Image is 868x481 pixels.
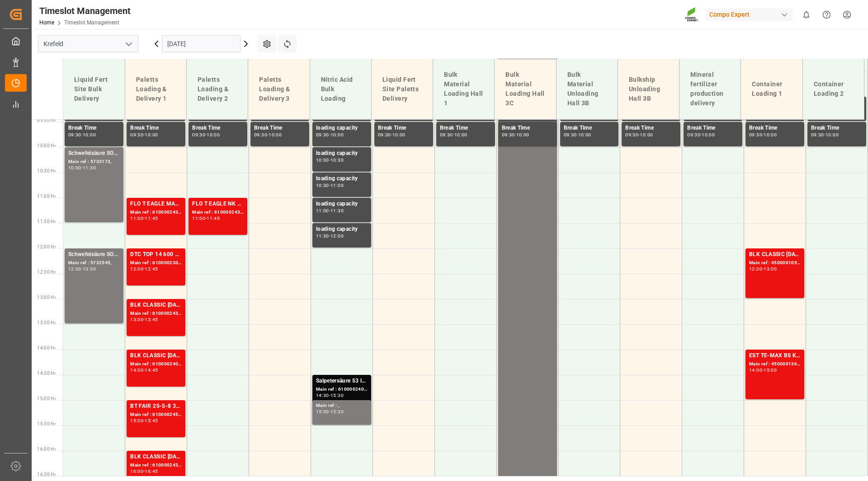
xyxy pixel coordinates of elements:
[330,209,344,213] div: 11:30
[37,295,56,300] span: 13:00 Hr
[764,267,777,271] div: 13:00
[130,453,182,462] div: BLK CLASSIC [DATE] 25kg (x42) INT
[39,4,131,18] div: Timeslot Management
[378,124,429,133] div: Break Time
[192,133,205,137] div: 09:30
[81,133,83,137] div: -
[762,267,764,271] div: -
[316,124,368,133] div: loading capacity
[700,133,702,137] div: -
[37,320,56,325] span: 13:30 Hr
[145,469,158,473] div: 16:45
[316,183,329,187] div: 10:30
[316,149,368,158] div: loading capacity
[130,462,182,469] div: Main ref : 6100002439, 2000001644
[130,216,143,220] div: 11:00
[192,216,205,220] div: 11:00
[316,393,329,397] div: 14:30
[625,133,638,137] div: 09:30
[37,447,56,452] span: 16:00 Hr
[68,259,120,267] div: Main ref : 5732545,
[502,66,548,112] div: Bulk Material Loading Hall 3C
[749,360,801,368] div: Main ref : 4500001366, 2000001632
[130,360,182,368] div: Main ref : 6100002402, 2000002016
[130,200,182,209] div: FLO T EAGLE MASTER [DATE] 25kg(x40) INTFTL S NK 8-0-24 25kg (x40) INTKGA 0-0-28 25kg (x40) INTFLO...
[68,124,120,133] div: Break Time
[640,133,653,137] div: 10:00
[267,133,269,137] div: -
[68,133,81,137] div: 09:30
[130,318,143,322] div: 13:00
[130,267,143,271] div: 12:00
[378,133,391,137] div: 09:30
[502,124,553,133] div: Break Time
[516,133,529,137] div: 10:00
[37,168,56,173] span: 10:30 Hr
[38,35,138,52] input: Type to search/select
[749,259,801,267] div: Main ref : 4500001059, 2000000817
[192,124,244,133] div: Break Time
[255,71,302,107] div: Paletts Loading & Delivery 3
[764,133,777,137] div: 10:00
[329,133,330,137] div: -
[37,270,56,275] span: 12:30 Hr
[748,76,795,102] div: Container Loading 1
[37,194,56,199] span: 11:00 Hr
[330,393,344,397] div: 15:30
[749,133,762,137] div: 09:30
[205,133,207,137] div: -
[811,124,863,133] div: Break Time
[83,133,96,137] div: 10:00
[329,209,330,213] div: -
[254,133,267,137] div: 09:30
[130,301,182,310] div: BLK CLASSIC [DATE] 25kg(x40)D,EN,PL,FNL
[130,310,182,318] div: Main ref : 6100002433, 2000001808
[440,66,487,112] div: Bulk Material Loading Hall 1
[130,351,182,360] div: BLK CLASSIC [DATE] 25kg(x40)D,EN,PL,FNLFLO T PERM [DATE] 25kg (x40) INTFLO T NK 14-0-19 25kg (x40...
[145,216,158,220] div: 11:45
[391,133,392,137] div: -
[687,133,700,137] div: 09:30
[687,66,733,112] div: Mineral fertilizer production delivery
[625,124,677,133] div: Break Time
[205,216,207,220] div: -
[706,8,793,21] div: Compo Expert
[811,133,824,137] div: 09:30
[130,250,182,259] div: DTC TOP 14 600 KG BB
[316,402,368,410] div: Main ref : ,
[316,234,329,238] div: 11:30
[330,410,344,414] div: 15:30
[440,133,453,137] div: 09:30
[329,393,330,397] div: -
[37,371,56,376] span: 14:30 Hr
[685,7,699,23] img: Screenshot%202023-09-29%20at%2010.02.21.png_1712312052.png
[330,158,344,162] div: 10:30
[37,346,56,350] span: 14:00 Hr
[130,259,182,267] div: Main ref : 6100002305, 2000000823
[37,396,56,401] span: 15:00 Hr
[130,209,182,216] div: Main ref : 6100002437, 2000002050
[81,267,83,271] div: -
[83,166,96,170] div: 11:30
[192,200,244,209] div: FLO T EAGLE NK 17-0-16 25kg (x40) INTKGA 0-0-28 25kg (x40) INTFTL S NK 8-0-24 25kg (x40) INTENF H...
[145,419,158,423] div: 15:45
[37,143,56,148] span: 10:00 Hr
[316,209,329,213] div: 11:00
[564,66,610,112] div: Bulk Material Unloading Hall 3B
[143,267,145,271] div: -
[316,225,368,234] div: loading capacity
[316,174,368,183] div: loading capacity
[207,133,220,137] div: 10:00
[749,124,801,133] div: Break Time
[329,183,330,187] div: -
[316,410,329,414] div: 15:00
[130,469,143,473] div: 16:00
[130,133,143,137] div: 09:30
[83,267,96,271] div: 13:30
[254,124,306,133] div: Break Time
[576,133,578,137] div: -
[81,166,83,170] div: -
[68,166,81,170] div: 10:00
[578,133,591,137] div: 10:00
[37,421,56,426] span: 15:30 Hr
